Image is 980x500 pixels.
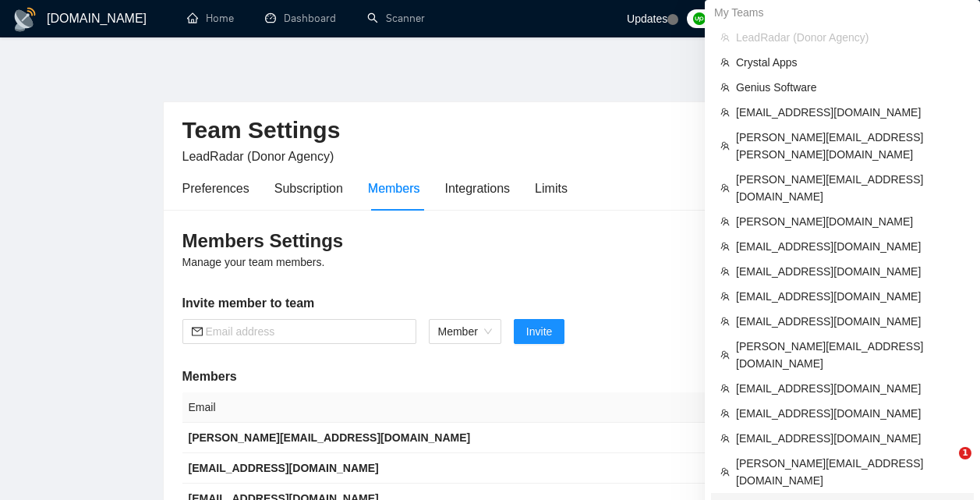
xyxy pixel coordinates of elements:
div: Integrations [445,179,511,198]
div: Members [368,179,420,198]
a: homeHome [187,12,234,25]
span: team [720,108,730,117]
span: Member [438,320,492,343]
img: upwork-logo.png [693,12,706,25]
img: logo [12,7,37,32]
span: [PERSON_NAME][EMAIL_ADDRESS][DOMAIN_NAME] [736,455,964,489]
span: [EMAIL_ADDRESS][DOMAIN_NAME] [736,430,964,447]
span: Crystal Apps [736,54,964,71]
input: Email address [206,323,407,340]
span: team [720,183,730,193]
h3: Members Settings [182,229,798,254]
span: mail [192,326,203,337]
span: team [720,434,730,443]
span: [PERSON_NAME][EMAIL_ADDRESS][DOMAIN_NAME] [736,338,964,372]
th: Email [182,392,724,423]
span: team [720,141,730,151]
span: team [720,83,730,92]
span: [EMAIL_ADDRESS][DOMAIN_NAME] [736,104,964,121]
h5: Members [182,367,798,386]
span: [EMAIL_ADDRESS][DOMAIN_NAME] [736,288,964,305]
span: team [720,350,730,360]
span: Updates [627,12,667,25]
div: Limits [535,179,568,198]
span: Genius Software [736,79,964,96]
button: Invite [514,319,564,344]
span: [PERSON_NAME][EMAIL_ADDRESS][DOMAIN_NAME] [736,171,964,205]
div: Subscription [274,179,343,198]
span: team [720,467,730,477]
a: dashboardDashboard [265,12,336,25]
span: team [720,217,730,226]
span: [PERSON_NAME][EMAIL_ADDRESS][PERSON_NAME][DOMAIN_NAME] [736,129,964,163]
span: Manage your team members. [182,256,325,268]
span: [EMAIL_ADDRESS][DOMAIN_NAME] [736,263,964,280]
b: [EMAIL_ADDRESS][DOMAIN_NAME] [189,462,379,474]
span: [EMAIL_ADDRESS][DOMAIN_NAME] [736,405,964,422]
span: 1 [959,447,971,459]
b: [PERSON_NAME][EMAIL_ADDRESS][DOMAIN_NAME] [189,431,471,444]
span: team [720,317,730,326]
span: team [720,384,730,393]
span: LeadRadar (Donor Agency) [736,29,964,46]
span: team [720,33,730,42]
a: searchScanner [367,12,425,25]
span: team [720,242,730,251]
span: Invite [526,323,552,340]
span: team [720,58,730,67]
span: LeadRadar (Donor Agency) [182,150,334,163]
span: team [720,409,730,418]
h5: Invite member to team [182,294,798,313]
div: Preferences [182,179,249,198]
span: team [720,292,730,301]
span: [PERSON_NAME][DOMAIN_NAME] [736,213,964,230]
iframe: Intercom live chat [927,447,964,484]
span: [EMAIL_ADDRESS][DOMAIN_NAME] [736,380,964,397]
span: team [720,267,730,276]
span: [EMAIL_ADDRESS][DOMAIN_NAME] [736,238,964,255]
h2: Team Settings [182,115,798,147]
span: [EMAIL_ADDRESS][DOMAIN_NAME] [736,313,964,330]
